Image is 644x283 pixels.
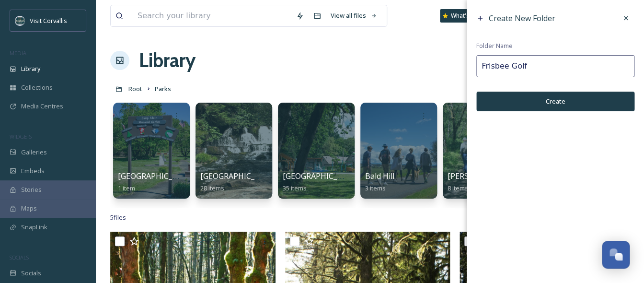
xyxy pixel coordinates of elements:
span: Socials [21,269,41,278]
span: [GEOGRAPHIC_DATA] [200,171,277,181]
a: Parks [155,83,171,94]
button: Open Chat [602,241,630,269]
span: Stories [21,185,42,194]
span: Library [21,64,40,73]
a: Root [128,83,142,94]
span: [PERSON_NAME] [448,171,509,181]
span: SnapLink [21,223,47,232]
span: Galleries [21,148,47,157]
span: 8 items [448,184,468,192]
span: Folder Name [476,41,513,50]
a: What's New [440,9,488,23]
a: [GEOGRAPHIC_DATA]28 items [200,172,277,192]
span: 35 items [283,184,307,192]
span: Media Centres [21,102,63,111]
span: [GEOGRAPHIC_DATA] [283,171,360,181]
span: WIDGETS [10,133,32,140]
img: visit-corvallis-badge-dark-blue-orange%281%29.png [15,16,25,25]
a: [PERSON_NAME]8 items [448,172,509,192]
input: Name [476,55,634,77]
span: Collections [21,83,53,92]
span: MEDIA [10,49,26,57]
a: View all files [326,6,382,25]
span: [GEOGRAPHIC_DATA] [118,171,195,181]
span: Visit Corvallis [30,16,67,25]
span: Create New Folder [489,13,555,24]
span: 1 item [118,184,135,192]
span: Parks [155,84,171,93]
button: Create [476,92,634,111]
span: Root [128,84,142,93]
a: Library [139,46,195,75]
span: Bald Hill [365,171,394,181]
span: 5 file s [110,213,126,222]
a: [GEOGRAPHIC_DATA]35 items [283,172,360,192]
span: 28 items [200,184,224,192]
span: SOCIALS [10,254,29,261]
a: Bald Hill3 items [365,172,394,192]
span: Embeds [21,166,45,176]
span: 3 items [365,184,386,192]
a: [GEOGRAPHIC_DATA]1 item [118,172,195,192]
span: Maps [21,204,37,213]
input: Search your library [133,5,291,26]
